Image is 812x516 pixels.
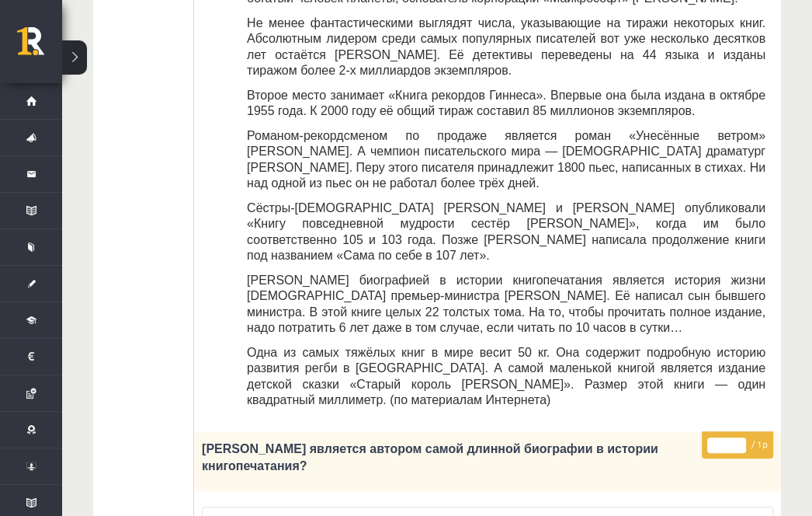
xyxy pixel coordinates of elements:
span: Не менее фантастическими выглядят числа, указывающие на тиражи некоторых книг. Абсолютным лидером... [247,16,765,78]
span: Второе место занимает «Книга рекордов Гиннеса». Впервые она была издана в октябре 1955 года. К 20... [247,89,765,118]
span: Сёстры-[DEMOGRAPHIC_DATA] [PERSON_NAME] и [PERSON_NAME] опубликовали «Книгу повседневной мудрости... [247,201,765,263]
span: Одна из самых тяжёлых книг в мире весит 50 кг. Она содержит подробную историю развития регби в [G... [247,346,765,407]
p: / 1p [702,431,773,458]
span: Романом-рекордсменом по продаже является роман «Унесённые ветром» [PERSON_NAME]. А чемпион писате... [247,129,765,190]
span: [PERSON_NAME] является автором самой длинной биографии в истории книгопечатания? [202,442,658,472]
a: Rīgas 1. Tālmācības vidusskola [17,27,62,66]
span: [PERSON_NAME] биографией в истории книгопечатания является история жизни [DEMOGRAPHIC_DATA] премь... [247,274,765,335]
